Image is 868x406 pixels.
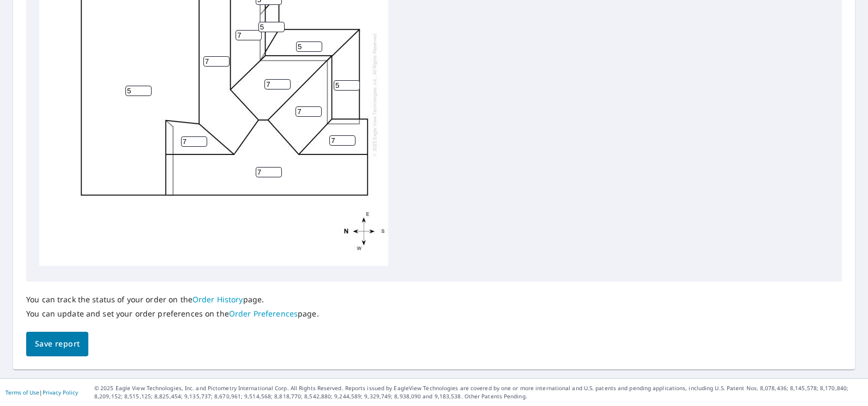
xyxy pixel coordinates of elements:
[43,389,78,396] a: Privacy Policy
[26,332,88,356] button: Save report
[26,295,319,304] p: You can track the status of your order on the page.
[229,308,298,319] a: Order Preferences
[26,309,319,319] p: You can update and set your order preferences on the page.
[192,294,243,304] a: Order History
[35,337,80,351] span: Save report
[5,389,39,396] a: Terms of Use
[5,389,78,396] p: |
[94,384,863,401] p: © 2025 Eagle View Technologies, Inc. and Pictometry International Corp. All Rights Reserved. Repo...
